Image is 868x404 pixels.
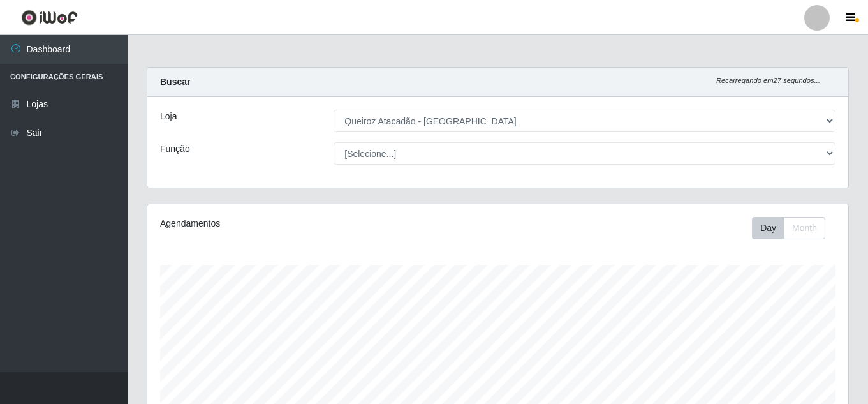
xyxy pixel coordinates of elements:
[784,217,825,239] button: Month
[21,10,78,26] img: CoreUI Logo
[160,142,190,156] label: Função
[160,110,177,123] label: Loja
[160,217,430,230] div: Agendamentos
[752,217,825,239] div: First group
[160,77,190,87] strong: Buscar
[752,217,835,239] div: Toolbar with button groups
[752,217,784,239] button: Day
[716,77,820,84] i: Recarregando em 27 segundos...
